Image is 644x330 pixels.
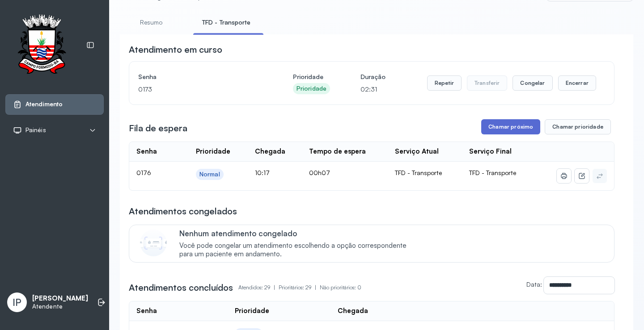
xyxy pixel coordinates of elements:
p: [PERSON_NAME] [32,294,88,303]
div: Chegada [255,147,285,156]
h3: Atendimento em curso [129,43,222,56]
button: Transferir [467,75,508,91]
div: Tempo de espera [309,147,366,156]
span: Você pode congelar um atendimento escolhendo a opção correspondente para um paciente em andamento. [179,242,416,259]
p: Não prioritários: 0 [320,281,361,294]
span: | [315,284,316,291]
p: Atendente [32,303,88,310]
h3: Atendimentos congelados [129,205,237,217]
p: Nenhum atendimento congelado [179,229,416,238]
a: Atendimento [13,100,96,109]
a: TFD - Transporte [193,15,260,30]
p: Atendidos: 29 [238,281,279,294]
h3: Fila de espera [129,122,187,134]
h4: Prioridade [293,71,330,83]
h3: Atendimentos concluídos [129,281,233,294]
div: Normal [199,171,220,178]
button: Encerrar [558,75,596,91]
div: Senha [136,147,157,156]
div: Prioridade [235,307,269,315]
span: TFD - Transporte [469,169,516,176]
label: Data: [526,280,542,288]
h4: Senha [138,71,263,83]
img: Logotipo do estabelecimento [9,14,74,76]
span: Atendimento [25,100,63,108]
div: Prioridade [297,85,326,92]
h4: Duração [360,71,386,83]
div: Prioridade [196,147,230,156]
button: Repetir [427,75,462,91]
img: Imagem de CalloutCard [140,230,167,256]
span: | [274,284,275,291]
button: Congelar [513,75,552,91]
span: 0176 [136,169,151,176]
div: Senha [136,307,157,315]
div: Serviço Final [469,147,512,156]
span: Painéis [25,126,46,134]
p: 02:31 [360,83,386,96]
span: 00h07 [309,169,330,176]
button: Chamar prioridade [545,119,611,134]
p: 0173 [138,83,263,96]
p: Prioritários: 29 [279,281,320,294]
div: Chegada [338,307,368,315]
div: TFD - Transporte [395,169,455,177]
button: Chamar próximo [481,119,540,134]
span: 10:17 [255,169,270,176]
div: Serviço Atual [395,147,439,156]
a: Resumo [120,15,182,30]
